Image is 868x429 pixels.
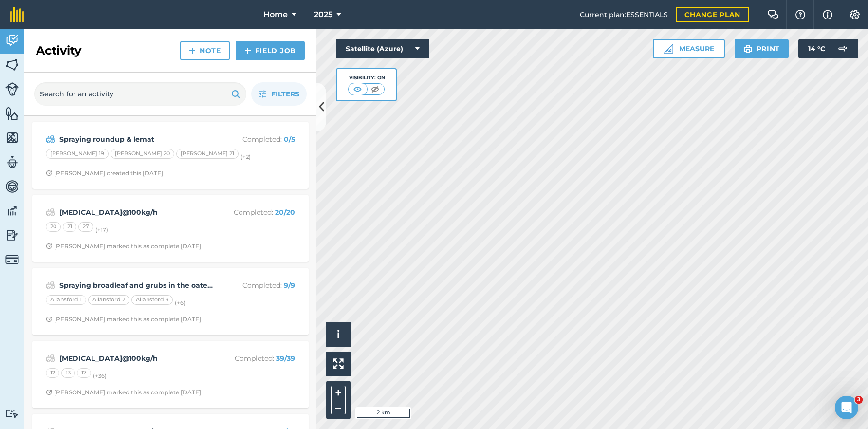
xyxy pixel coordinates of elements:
[46,295,86,305] div: Allansford 1
[855,396,863,404] span: 3
[849,10,861,19] img: A cog icon
[284,135,295,144] strong: 0 / 5
[59,134,214,145] strong: Spraying roundup & lemat
[664,44,673,54] img: Ruler icon
[236,41,305,60] a: Field Job
[189,45,196,56] img: svg+xml;base64,PHN2ZyB4bWxucz0iaHR0cDovL3d3dy53My5vcmcvMjAwMC9zdmciIHdpZHRoPSIxNCIgaGVpZ2h0PSIyNC...
[5,57,19,72] img: svg+xml;base64,PHN2ZyB4bWxucz0iaHR0cDovL3d3dy53My5vcmcvMjAwMC9zdmciIHdpZHRoPSI1NiIgaGVpZ2h0PSI2MC...
[46,222,61,232] div: 20
[5,228,19,242] img: svg+xml;base64,PD94bWwgdmVyc2lvbj0iMS4wIiBlbmNvZGluZz0idXRmLTgiPz4KPCEtLSBHZW5lcmF0b3I6IEFkb2JlIE...
[231,88,240,100] img: svg+xml;base64,PHN2ZyB4bWxucz0iaHR0cDovL3d3dy53My5vcmcvMjAwMC9zdmciIHdpZHRoPSIxOSIgaGVpZ2h0PSIyNC...
[369,84,381,94] img: svg+xml;base64,PHN2ZyB4bWxucz0iaHR0cDovL3d3dy53My5vcmcvMjAwMC9zdmciIHdpZHRoPSI1MCIgaGVpZ2h0PSI0MC...
[46,169,163,177] div: [PERSON_NAME] created this [DATE]
[653,39,725,58] button: Measure
[78,222,93,232] div: 27
[240,153,251,160] small: (+ 2 )
[336,39,429,58] button: Satellite (Azure)
[333,358,344,369] img: Four arrows, one pointing top left, one top right, one bottom right and the last bottom left
[314,9,332,20] span: 2025
[61,368,75,378] div: 13
[180,41,230,60] a: Note
[676,7,749,22] a: Change plan
[46,243,52,249] img: Clock with arrow pointing clockwise
[5,253,19,266] img: svg+xml;base64,PD94bWwgdmVyc2lvbj0iMS4wIiBlbmNvZGluZz0idXRmLTgiPz4KPCEtLSBHZW5lcmF0b3I6IEFkb2JlIE...
[331,400,346,414] button: –
[5,204,19,218] img: svg+xml;base64,PD94bWwgdmVyc2lvbj0iMS4wIiBlbmNvZGluZz0idXRmLTgiPz4KPCEtLSBHZW5lcmF0b3I6IEFkb2JlIE...
[326,322,351,347] button: i
[331,386,346,400] button: +
[10,7,24,22] img: fieldmargin Logo
[46,389,201,396] div: [PERSON_NAME] marked this as complete [DATE]
[93,373,107,379] small: (+ 36 )
[59,353,214,364] strong: [MEDICAL_DATA]@100kg/h
[798,39,858,58] button: 14 °C
[284,281,295,290] strong: 9 / 9
[59,280,214,291] strong: Spraying broadleaf and grubs in the oaten vetch
[271,89,299,99] span: Filters
[794,10,806,19] img: A question mark icon
[275,208,295,217] strong: 20 / 20
[337,328,340,340] span: i
[59,207,214,218] strong: [MEDICAL_DATA]@100kg/h
[251,82,307,106] button: Filters
[5,33,19,48] img: svg+xml;base64,PD94bWwgdmVyc2lvbj0iMS4wIiBlbmNvZGluZz0idXRmLTgiPz4KPCEtLSBHZW5lcmF0b3I6IEFkb2JlIE...
[46,206,55,218] img: svg+xml;base64,PD94bWwgdmVyc2lvbj0iMS4wIiBlbmNvZGluZz0idXRmLTgiPz4KPCEtLSBHZW5lcmF0b3I6IEFkb2JlIE...
[46,149,109,159] div: [PERSON_NAME] 19
[46,316,52,322] img: Clock with arrow pointing clockwise
[276,354,295,363] strong: 39 / 39
[38,128,303,183] a: Spraying roundup & lematCompleted: 0/5[PERSON_NAME] 19[PERSON_NAME] 20[PERSON_NAME] 21(+2)Clock w...
[46,368,59,378] div: 12
[835,396,858,419] iframe: Intercom live chat
[46,316,201,323] div: [PERSON_NAME] marked this as complete [DATE]
[5,106,19,121] img: svg+xml;base64,PHN2ZyB4bWxucz0iaHR0cDovL3d3dy53My5vcmcvMjAwMC9zdmciIHdpZHRoPSI1NiIgaGVpZ2h0PSI2MC...
[131,295,173,305] div: Allansford 3
[36,43,81,58] h2: Activity
[38,347,303,402] a: [MEDICAL_DATA]@100kg/hCompleted: 39/39121317(+36)Clock with arrow pointing clockwise[PERSON_NAME]...
[88,295,129,305] div: Allansford 2
[263,9,288,20] span: Home
[833,39,852,58] img: svg+xml;base64,PD94bWwgdmVyc2lvbj0iMS4wIiBlbmNvZGluZz0idXRmLTgiPz4KPCEtLSBHZW5lcmF0b3I6IEFkb2JlIE...
[46,389,52,395] img: Clock with arrow pointing clockwise
[175,299,185,306] small: (+ 6 )
[218,207,295,218] p: Completed :
[218,280,295,291] p: Completed :
[46,280,55,291] img: svg+xml;base64,PD94bWwgdmVyc2lvbj0iMS4wIiBlbmNvZGluZz0idXRmLTgiPz4KPCEtLSBHZW5lcmF0b3I6IEFkb2JlIE...
[5,409,19,418] img: svg+xml;base64,PD94bWwgdmVyc2lvbj0iMS4wIiBlbmNvZGluZz0idXRmLTgiPz4KPCEtLSBHZW5lcmF0b3I6IEFkb2JlIE...
[767,10,779,19] img: Two speech bubbles overlapping with the left bubble in the forefront
[77,368,91,378] div: 17
[111,149,174,159] div: [PERSON_NAME] 20
[351,84,364,94] img: svg+xml;base64,PHN2ZyB4bWxucz0iaHR0cDovL3d3dy53My5vcmcvMjAwMC9zdmciIHdpZHRoPSI1MCIgaGVpZ2h0PSI0MC...
[580,9,668,20] span: Current plan : ESSENTIALS
[176,149,239,159] div: [PERSON_NAME] 21
[218,353,295,364] p: Completed :
[38,201,303,256] a: [MEDICAL_DATA]@100kg/hCompleted: 20/20202127(+17)Clock with arrow pointing clockwise[PERSON_NAME]...
[808,39,825,58] span: 14 ° C
[46,170,52,176] img: Clock with arrow pointing clockwise
[218,134,295,145] p: Completed :
[823,9,832,20] img: svg+xml;base64,PHN2ZyB4bWxucz0iaHR0cDovL3d3dy53My5vcmcvMjAwMC9zdmciIHdpZHRoPSIxNyIgaGVpZ2h0PSIxNy...
[5,155,19,169] img: svg+xml;base64,PD94bWwgdmVyc2lvbj0iMS4wIiBlbmNvZGluZz0idXRmLTgiPz4KPCEtLSBHZW5lcmF0b3I6IEFkb2JlIE...
[95,226,108,233] small: (+ 17 )
[735,39,789,58] button: Print
[348,74,385,82] div: Visibility: On
[5,179,19,194] img: svg+xml;base64,PD94bWwgdmVyc2lvbj0iMS4wIiBlbmNvZGluZz0idXRmLTgiPz4KPCEtLSBHZW5lcmF0b3I6IEFkb2JlIE...
[743,43,753,55] img: svg+xml;base64,PHN2ZyB4bWxucz0iaHR0cDovL3d3dy53My5vcmcvMjAwMC9zdmciIHdpZHRoPSIxOSIgaGVpZ2h0PSIyNC...
[5,82,19,96] img: svg+xml;base64,PD94bWwgdmVyc2lvbj0iMS4wIiBlbmNvZGluZz0idXRmLTgiPz4KPCEtLSBHZW5lcmF0b3I6IEFkb2JlIE...
[38,274,303,329] a: Spraying broadleaf and grubs in the oaten vetchCompleted: 9/9Allansford 1Allansford 2Allansford 3...
[34,82,246,106] input: Search for an activity
[46,242,201,250] div: [PERSON_NAME] marked this as complete [DATE]
[63,222,76,232] div: 21
[46,133,55,145] img: svg+xml;base64,PD94bWwgdmVyc2lvbj0iMS4wIiBlbmNvZGluZz0idXRmLTgiPz4KPCEtLSBHZW5lcmF0b3I6IEFkb2JlIE...
[5,131,19,145] img: svg+xml;base64,PHN2ZyB4bWxucz0iaHR0cDovL3d3dy53My5vcmcvMjAwMC9zdmciIHdpZHRoPSI1NiIgaGVpZ2h0PSI2MC...
[244,45,251,56] img: svg+xml;base64,PHN2ZyB4bWxucz0iaHR0cDovL3d3dy53My5vcmcvMjAwMC9zdmciIHdpZHRoPSIxNCIgaGVpZ2h0PSIyNC...
[46,353,55,364] img: svg+xml;base64,PD94bWwgdmVyc2lvbj0iMS4wIiBlbmNvZGluZz0idXRmLTgiPz4KPCEtLSBHZW5lcmF0b3I6IEFkb2JlIE...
